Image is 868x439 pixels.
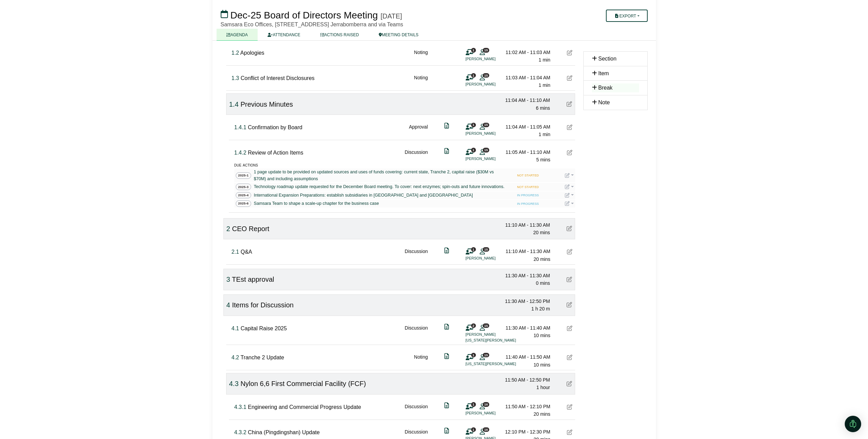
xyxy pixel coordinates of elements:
div: 11:10 AM - 11:30 AM [503,248,550,255]
span: 15 [483,247,489,252]
span: 1 [471,148,476,152]
div: Noting [414,74,428,89]
span: 1 [471,73,476,78]
a: International Expansion Preparations: establish subsidiaries in [GEOGRAPHIC_DATA] and [GEOGRAPHIC... [252,192,474,199]
div: Noting [414,49,428,64]
span: Items for Discussion [232,301,294,309]
div: 11:50 AM - 12:50 PM [502,376,550,384]
span: 1 min [539,57,550,63]
a: AGENDA [217,29,258,41]
li: [PERSON_NAME] [466,332,517,337]
div: due actions [234,161,575,169]
div: 11:02 AM - 11:03 AM [503,49,550,56]
li: [US_STATE][PERSON_NAME] [466,361,517,367]
li: [PERSON_NAME] [466,255,517,261]
a: 1 page update to be provided on updated sources and uses of funds covering: current state, Tranch... [252,169,507,182]
div: 11:04 AM - 11:05 AM [503,123,550,131]
span: Q&A [241,249,252,255]
span: Click to fine tune number [234,150,247,156]
span: CEO Report [232,225,269,232]
li: [PERSON_NAME] [466,56,517,62]
span: Review of Action Items [248,150,303,156]
span: Click to fine tune number [226,301,230,309]
div: 11:05 AM - 11:10 AM [503,148,550,156]
span: 1 [471,402,476,407]
li: [PERSON_NAME] [466,156,517,162]
span: 10 mins [533,362,550,368]
div: 11:40 AM - 11:50 AM [503,353,550,361]
div: 11:10 AM - 11:30 AM [502,221,550,229]
span: China (Pingdingshan) Update [248,429,320,435]
span: 10 mins [533,333,550,338]
span: 2025-4 [236,192,251,199]
span: 5 mins [536,157,550,162]
a: Technology roadmap update requested for the December Board meeting. To cover: next enzymes; spin-... [252,183,506,190]
span: IN PROGRESS [515,201,541,207]
a: ATTENDANCE [258,29,310,41]
a: MEETING DETAILS [369,29,428,41]
span: Click to fine tune number [226,276,230,283]
span: 20 mins [533,411,550,417]
div: 11:30 AM - 11:30 AM [502,272,550,279]
span: Click to fine tune number [229,380,239,387]
div: Open Intercom Messenger [845,416,861,432]
span: 1 [471,48,476,52]
span: 2025-1 [236,172,251,179]
span: 2025-6 [236,200,251,207]
span: Capital Raise 2025 [241,325,287,331]
span: 16 [483,402,489,407]
div: 12:10 PM - 12:30 PM [503,428,550,436]
div: Discussion [405,148,428,164]
span: Item [598,70,609,76]
span: NOT STARTED [515,185,541,190]
span: Click to fine tune number [232,355,239,360]
span: Click to fine tune number [232,325,239,331]
span: 6 mins [536,105,550,111]
span: Section [598,56,617,62]
span: 15 [483,123,489,127]
span: Click to fine tune number [234,124,247,130]
span: Nylon 6,6 First Commercial Facility (FCF) [241,380,366,387]
div: [DATE] [380,12,402,20]
span: IN PROGRESS [515,193,541,198]
div: Discussion [405,248,428,263]
div: Discussion [405,324,428,344]
li: [PERSON_NAME] [466,81,517,87]
a: Samsara Team to shape a scale-up chapter for the business case [252,200,380,207]
span: 1 [471,123,476,127]
span: 2025-3 [236,184,251,190]
span: 0 mins [536,280,550,286]
span: 2 [471,323,476,328]
div: Approval [409,123,428,138]
span: 15 [483,148,489,152]
div: 11:50 AM - 12:10 PM [503,403,550,410]
li: [PERSON_NAME] [466,131,517,136]
li: [PERSON_NAME] [466,410,517,416]
span: Click to fine tune number [232,50,239,56]
span: Tranche 2 Update [241,355,284,360]
span: Dec-25 Board of Directors Meeting [230,10,378,21]
span: 1 min [539,132,550,137]
span: 1 min [539,82,550,88]
span: NOT STARTED [515,173,541,178]
span: Confirmation by Board [248,124,302,130]
a: ACTIONS RAISED [310,29,369,41]
span: Note [598,99,610,105]
div: Noting [414,353,428,369]
div: 11:03 AM - 11:04 AM [503,74,550,81]
span: Apologies [240,50,264,56]
span: 15 [483,73,489,78]
span: 15 [483,323,489,328]
span: 1 [471,427,476,432]
span: 16 [483,427,489,432]
span: Conflict of Interest Disclosures [241,75,314,81]
button: Export [606,10,647,22]
span: Engineering and Commercial Progress Update [248,404,361,410]
span: TEst approval [232,276,274,283]
span: Click to fine tune number [226,225,230,232]
span: 15 [483,48,489,52]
